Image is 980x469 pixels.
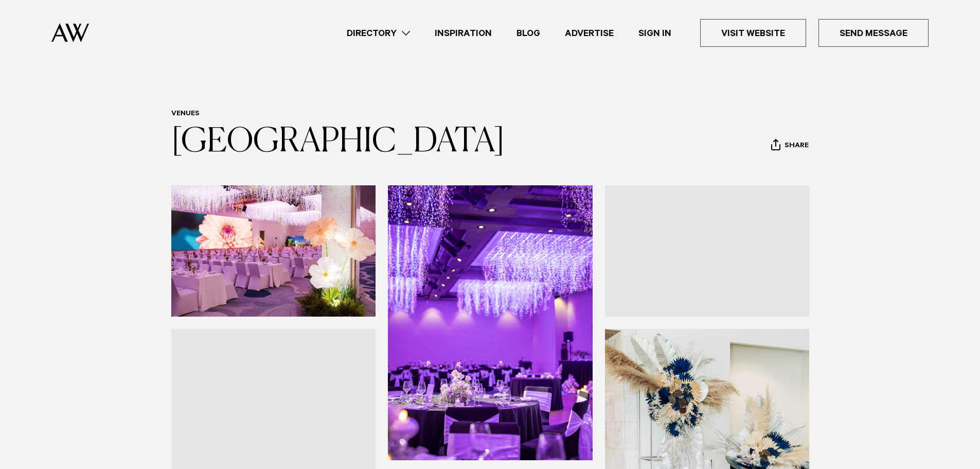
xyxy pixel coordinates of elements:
a: Advertise [553,26,626,40]
a: Send Message [818,19,929,47]
button: Share [771,138,809,154]
a: [GEOGRAPHIC_DATA] [171,126,505,159]
a: Inspiration [422,26,504,40]
a: Visit Website [700,19,806,47]
span: Share [785,142,809,151]
a: Blog [504,26,553,40]
a: Venues [171,110,200,118]
a: Directory [334,26,422,40]
a: Sign In [626,26,684,40]
img: Auckland Weddings Logo [51,23,89,42]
